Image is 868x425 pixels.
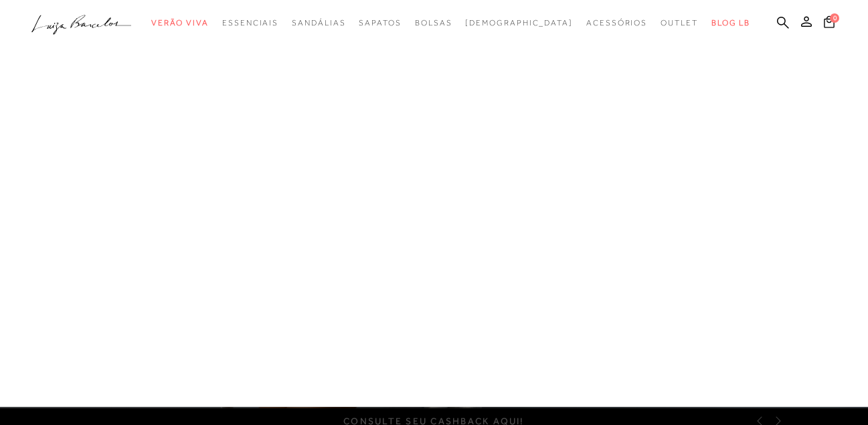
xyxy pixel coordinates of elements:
span: [DEMOGRAPHIC_DATA] [465,18,573,27]
span: Verão Viva [151,18,209,27]
a: categoryNavScreenReaderText [222,11,278,36]
button: 0 [820,15,839,33]
a: categoryNavScreenReaderText [151,11,209,36]
span: BLOG LB [711,18,750,27]
a: categoryNavScreenReaderText [292,11,345,36]
span: Essenciais [222,18,278,27]
a: BLOG LB [711,11,750,36]
a: noSubCategoriesText [465,11,573,36]
a: categoryNavScreenReaderText [415,11,452,36]
span: Outlet [661,18,698,27]
a: categoryNavScreenReaderText [586,11,647,36]
span: Bolsas [415,18,452,27]
span: 0 [830,13,839,23]
span: Sapatos [359,18,401,27]
a: categoryNavScreenReaderText [359,11,401,36]
span: Sandálias [292,18,345,27]
a: categoryNavScreenReaderText [661,11,698,36]
span: Acessórios [586,18,647,27]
